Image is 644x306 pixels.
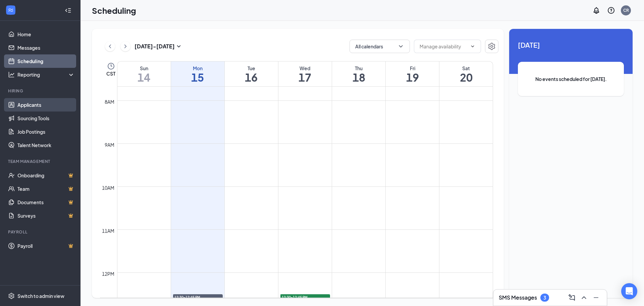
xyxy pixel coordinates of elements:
svg: Analysis [8,71,15,78]
h3: SMS Messages [499,294,537,301]
a: TeamCrown [17,182,75,195]
button: ComposeMessage [567,292,577,303]
button: ChevronLeft [105,41,115,51]
div: Switch to admin view [17,293,64,299]
a: Scheduling [17,54,75,68]
h1: 16 [225,72,278,83]
button: ChevronRight [120,41,130,51]
svg: Minimize [592,294,600,302]
svg: ComposeMessage [568,294,576,302]
div: Reporting [17,71,75,78]
h1: 15 [171,72,224,83]
svg: ChevronDown [397,43,404,50]
button: All calendarsChevronDown [350,40,410,53]
a: Sourcing Tools [17,112,75,125]
div: Wed [278,65,332,72]
div: 11am [101,227,116,234]
div: Open Intercom Messenger [621,283,637,299]
div: Mon [171,65,224,72]
h3: [DATE] - [DATE] [135,43,175,50]
svg: SmallChevronDown [175,42,183,50]
h1: 19 [386,72,439,83]
a: Home [17,28,75,41]
div: 3 [543,295,546,301]
div: CR [623,7,629,13]
svg: Collapse [65,7,71,14]
a: September 14, 2025 [117,61,171,86]
svg: ChevronLeft [107,42,113,50]
svg: QuestionInfo [607,6,615,14]
a: September 18, 2025 [332,61,385,86]
div: 12pm [101,270,116,277]
a: September 19, 2025 [386,61,439,86]
div: 10am [101,184,116,191]
a: September 16, 2025 [225,61,278,86]
div: Tue [225,65,278,72]
div: Thu [332,65,385,72]
div: Sat [439,65,493,72]
span: No events scheduled for [DATE]. [531,75,610,83]
svg: Settings [8,293,15,299]
svg: Notifications [592,6,600,14]
a: OnboardingCrown [17,169,75,182]
div: Sun [117,65,171,72]
button: ChevronUp [579,292,589,303]
a: Messages [17,41,75,54]
svg: WorkstreamLogo [7,7,14,13]
h1: 18 [332,72,385,83]
h1: 20 [439,72,493,83]
span: [DATE] [518,40,624,50]
div: Fri [386,65,439,72]
a: PayrollCrown [17,239,75,253]
span: 12:30-12:45 PM [174,295,200,300]
a: SurveysCrown [17,209,75,222]
svg: ChevronDown [470,44,475,49]
a: September 20, 2025 [439,61,493,86]
h1: Scheduling [92,5,136,16]
svg: Settings [488,42,496,50]
div: Hiring [8,88,73,94]
div: 8am [103,98,116,105]
div: Payroll [8,229,73,235]
a: September 15, 2025 [171,61,224,86]
input: Manage availability [420,43,467,50]
button: Settings [485,40,498,53]
button: Minimize [591,292,601,303]
svg: Clock [107,62,115,70]
a: September 17, 2025 [278,61,332,86]
svg: ChevronUp [580,294,588,302]
svg: ChevronRight [122,42,129,50]
div: 9am [103,141,116,148]
div: Team Management [8,159,73,164]
h1: 14 [117,72,171,83]
span: CST [106,70,115,77]
a: Talent Network [17,138,75,152]
a: DocumentsCrown [17,195,75,209]
a: Job Postings [17,125,75,138]
span: 12:30-12:45 PM [282,295,308,300]
h1: 17 [278,72,332,83]
a: Applicants [17,98,75,112]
